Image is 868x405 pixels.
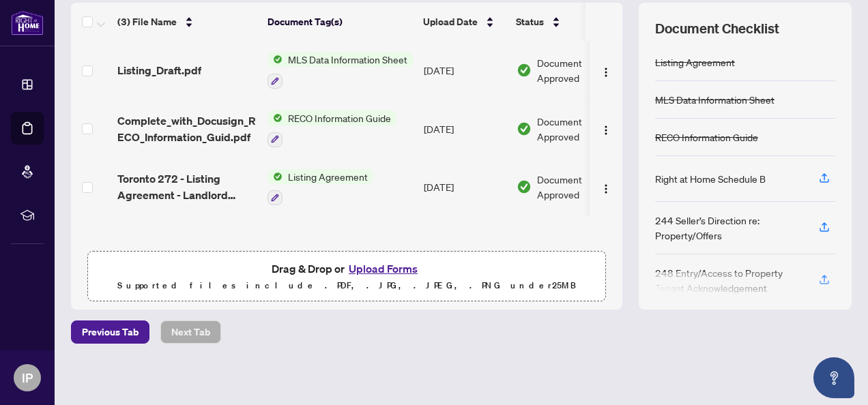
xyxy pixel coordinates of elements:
[11,10,44,35] img: logo
[345,260,422,277] button: Upload Forms
[423,14,478,29] span: Upload Date
[655,19,779,38] span: Document Checklist
[82,321,139,343] span: Previous Tab
[655,265,802,295] div: 248 Entry/Access to Property Tenant Acknowledgement
[510,3,626,41] th: Status
[517,179,532,194] img: Document Status
[112,3,262,41] th: (3) File Name
[117,112,257,145] span: Complete_with_Docusign_RECO_Information_Guid.pdf
[595,176,617,198] button: Logo
[283,52,413,67] span: MLS Data Information Sheet
[160,320,221,344] button: Next Tab
[655,92,775,107] div: MLS Data Information Sheet
[595,59,617,81] button: Logo
[88,252,605,302] span: Drag & Drop orUpload FormsSupported files include .PDF, .JPG, .JPEG, .PNG under25MB
[71,320,149,344] button: Previous Tab
[272,260,422,277] span: Drag & Drop or
[813,357,854,398] button: Open asap
[537,172,622,202] span: Document Approved
[117,62,201,78] span: Listing_Draft.pdf
[117,14,177,29] span: (3) File Name
[262,3,418,41] th: Document Tag(s)
[267,169,373,206] button: Status IconListing Agreement
[117,170,257,203] span: Toronto 272 - Listing Agreement - Landlord Designated Representation Agreement Authority to Offer...
[537,55,622,85] span: Document Approved
[517,121,532,136] img: Document Status
[418,41,511,100] td: [DATE]
[418,100,511,158] td: [DATE]
[267,110,283,125] img: Status Icon
[267,52,283,67] img: Status Icon
[537,114,622,144] span: Document Approved
[601,125,611,136] img: Logo
[655,130,758,145] div: RECO Information Guide
[601,183,611,194] img: Logo
[655,171,766,186] div: Right at Home Schedule B
[595,118,617,140] button: Logo
[655,213,802,243] div: 244 Seller’s Direction re: Property/Offers
[517,63,532,78] img: Document Status
[418,158,511,217] td: [DATE]
[418,3,510,41] th: Upload Date
[267,52,413,89] button: Status IconMLS Data Information Sheet
[655,55,735,70] div: Listing Agreement
[283,110,396,125] span: RECO Information Guide
[516,14,544,29] span: Status
[267,110,396,147] button: Status IconRECO Information Guide
[22,368,33,387] span: IP
[601,67,611,78] img: Logo
[267,169,283,184] img: Status Icon
[283,169,373,184] span: Listing Agreement
[96,277,597,294] p: Supported files include .PDF, .JPG, .JPEG, .PNG under 25 MB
